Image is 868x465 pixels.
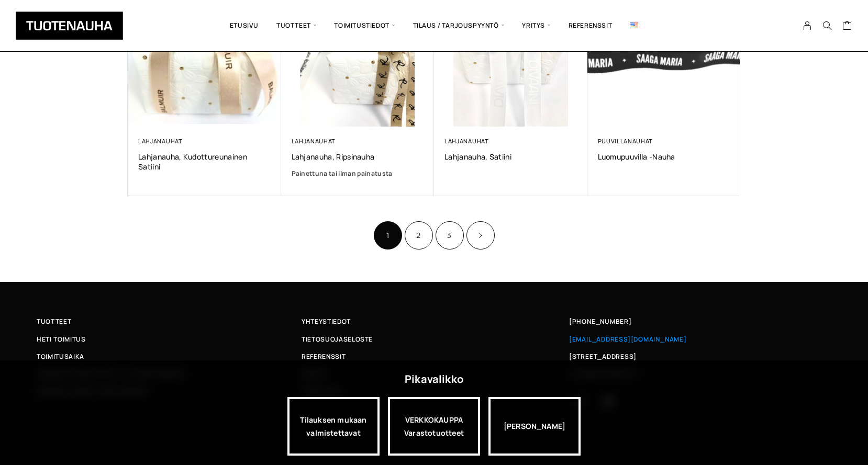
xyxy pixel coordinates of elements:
[287,397,380,456] a: Tilauksen mukaan valmistettavat
[444,137,489,145] a: Lahjanauhat
[388,397,480,456] div: VERKKOKAUPPA Varastotuotteet
[302,316,351,327] span: Yhteystiedot
[598,152,730,162] a: Luomupuuvilla -nauha
[138,137,183,145] a: Lahjanauhat
[37,351,84,362] span: Toimitusaika
[268,8,325,43] span: Tuotteet
[388,397,480,456] a: VERKKOKAUPPAVarastotuotteet
[404,8,514,43] span: Tilaus / Tarjouspyyntö
[37,316,71,327] span: Tuotteet
[292,152,424,162] a: Lahjanauha, ripsinauha
[405,221,433,249] a: Sivu 2
[302,316,566,327] a: Yhteystiedot
[128,220,740,251] nav: Product Pagination
[302,351,346,362] span: Referenssit
[560,8,621,43] a: Referenssit
[221,8,268,43] a: Etusivu
[302,334,373,345] span: Tietosuojaseloste
[569,351,636,362] span: [STREET_ADDRESS]
[513,8,559,43] span: Yritys
[16,12,123,40] img: Tuotenauha Oy
[444,152,577,162] a: Lahjanauha, satiini
[842,20,852,33] a: Cart
[37,334,86,345] span: Heti toimitus
[569,316,632,327] a: [PHONE_NUMBER]
[37,334,302,345] a: Heti toimitus
[302,334,566,345] a: Tietosuojaseloste
[302,351,566,362] a: Referenssit
[37,351,302,362] a: Toimitusaika
[374,221,402,249] span: Sivu 1
[797,21,818,30] a: My Account
[488,397,581,456] div: [PERSON_NAME]
[817,21,837,30] button: Search
[138,152,271,172] a: Lahjanauha, kudottureunainen satiini
[405,370,463,389] div: Pikavalikko
[598,137,653,145] a: Puuvillanauhat
[292,168,424,179] a: Painettuna tai ilman painatusta
[569,334,687,345] a: [EMAIL_ADDRESS][DOMAIN_NAME]
[292,169,393,178] strong: Painettuna tai ilman painatusta
[630,22,638,28] img: English
[292,137,336,145] a: Lahjanauhat
[37,316,302,327] a: Tuotteet
[436,221,464,249] a: Sivu 3
[325,8,404,43] span: Toimitustiedot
